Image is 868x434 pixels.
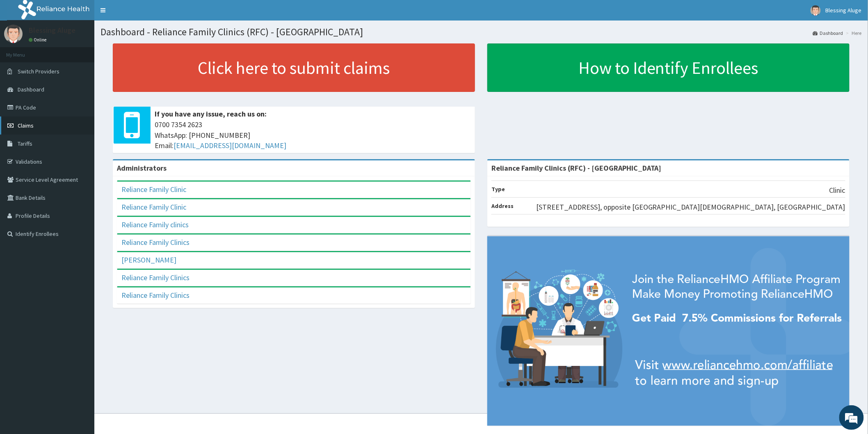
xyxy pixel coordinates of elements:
a: Reliance Family Clinics [121,290,190,300]
span: Dashboard [18,86,44,93]
a: [EMAIL_ADDRESS][DOMAIN_NAME] [174,141,286,150]
img: d_794563401_company_1708531726252_794563401 [15,41,33,62]
a: Reliance Family clinics [121,220,189,229]
img: provider-team-banner.png [487,236,850,426]
span: 0700 7354 2623 WhatsApp: [PHONE_NUMBER] Email: [155,119,471,151]
p: Blessing Aluge [29,27,75,34]
span: Tariffs [18,140,32,147]
strong: Reliance Family Clinics (RFC) - [GEOGRAPHIC_DATA] [491,163,662,173]
img: User Image [4,25,23,43]
span: Claims [18,122,34,129]
span: We're online! [48,103,113,186]
div: Chat with us now [43,46,138,57]
a: Online [29,37,48,43]
a: How to Identify Enrollees [487,43,850,92]
img: User Image [811,5,821,16]
span: Switch Providers [18,68,59,75]
a: Dashboard [813,30,843,37]
span: Blessing Aluge [826,7,862,14]
p: [STREET_ADDRESS], opposite [GEOGRAPHIC_DATA][DEMOGRAPHIC_DATA], [GEOGRAPHIC_DATA] [536,202,845,212]
div: Minimize live chat window [135,4,154,24]
b: Address [491,202,514,210]
textarea: Type your message and hit 'Enter' [4,224,156,253]
b: Type [491,185,505,193]
a: Reliance Family Clinics [121,273,190,282]
b: Administrators [117,163,167,173]
a: [PERSON_NAME] [121,255,176,265]
p: Clinic [829,185,845,196]
a: Reliance Family Clinics [121,238,190,247]
a: Reliance Family Clinic [121,202,186,212]
h1: Dashboard - Reliance Family Clinics (RFC) - [GEOGRAPHIC_DATA] [101,27,862,37]
a: Click here to submit claims [113,43,475,92]
a: Reliance Family Clinic [121,185,186,194]
b: If you have any issue, reach us on: [155,109,267,119]
li: Here [844,30,862,37]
